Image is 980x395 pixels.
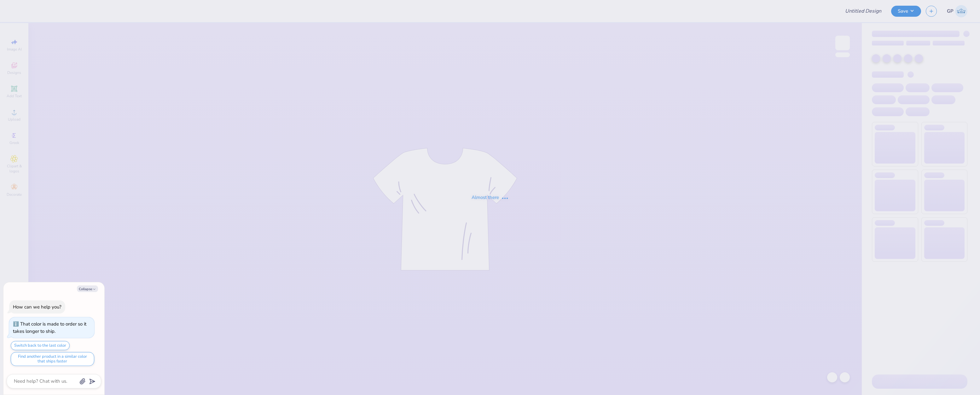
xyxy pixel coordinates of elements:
[472,194,509,201] div: Almost there
[13,304,61,310] div: How can we help you?
[11,352,94,366] button: Find another product in a similar color that ships faster
[13,321,86,334] div: That color is made to order so it takes longer to ship.
[77,285,98,292] button: Collapse
[11,341,70,350] button: Switch back to the last color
